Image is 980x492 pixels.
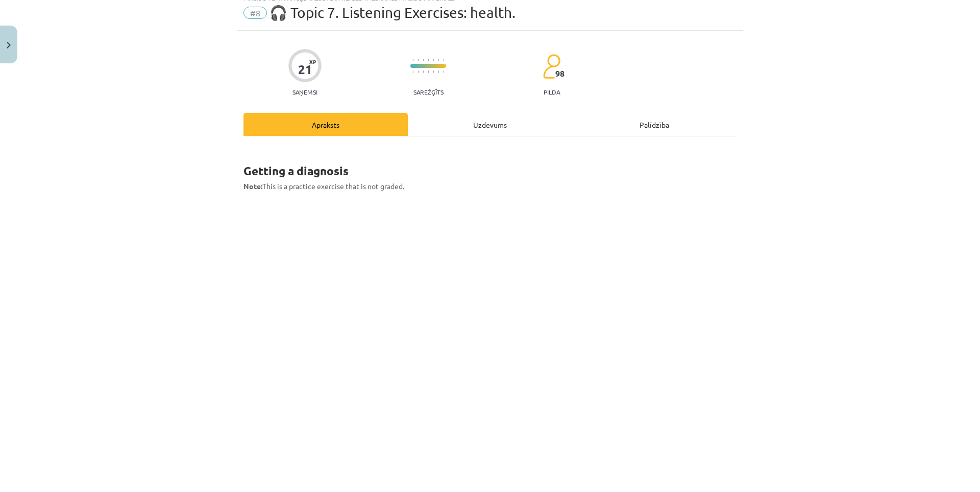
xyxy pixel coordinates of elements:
img: icon-short-line-57e1e144782c952c97e751825c79c345078a6d821885a25fce030b3d8c18986b.svg [423,59,424,61]
span: This is a practice exercise that is not graded. [243,181,404,191]
img: icon-short-line-57e1e144782c952c97e751825c79c345078a6d821885a25fce030b3d8c18986b.svg [438,59,439,61]
span: 98 [555,69,565,78]
div: Palīdzība [572,113,737,136]
strong: Getting a diagnosis [243,163,349,178]
p: pilda [544,88,560,96]
img: icon-short-line-57e1e144782c952c97e751825c79c345078a6d821885a25fce030b3d8c18986b.svg [418,71,419,73]
img: icon-short-line-57e1e144782c952c97e751825c79c345078a6d821885a25fce030b3d8c18986b.svg [443,59,444,61]
div: 21 [298,62,312,77]
img: icon-short-line-57e1e144782c952c97e751825c79c345078a6d821885a25fce030b3d8c18986b.svg [428,59,429,61]
span: #8 [243,7,267,19]
p: Sarežģīts [413,88,444,96]
img: icon-short-line-57e1e144782c952c97e751825c79c345078a6d821885a25fce030b3d8c18986b.svg [412,71,413,73]
img: students-c634bb4e5e11cddfef0936a35e636f08e4e9abd3cc4e673bd6f9a4125e45ecb1.svg [543,54,560,79]
img: icon-short-line-57e1e144782c952c97e751825c79c345078a6d821885a25fce030b3d8c18986b.svg [433,59,434,61]
img: icon-short-line-57e1e144782c952c97e751825c79c345078a6d821885a25fce030b3d8c18986b.svg [443,71,444,73]
strong: Note: [243,181,262,191]
span: 🎧 Topic 7. Listening Exercises: health. [269,4,516,21]
img: icon-short-line-57e1e144782c952c97e751825c79c345078a6d821885a25fce030b3d8c18986b.svg [412,59,413,61]
img: icon-short-line-57e1e144782c952c97e751825c79c345078a6d821885a25fce030b3d8c18986b.svg [423,71,424,73]
div: Apraksts [243,113,408,136]
img: icon-close-lesson-0947bae3869378f0d4975bcd49f059093ad1ed9edebbc8119c70593378902aed.svg [7,42,11,49]
img: icon-short-line-57e1e144782c952c97e751825c79c345078a6d821885a25fce030b3d8c18986b.svg [438,71,439,73]
img: icon-short-line-57e1e144782c952c97e751825c79c345078a6d821885a25fce030b3d8c18986b.svg [428,71,429,73]
img: icon-short-line-57e1e144782c952c97e751825c79c345078a6d821885a25fce030b3d8c18986b.svg [418,59,419,61]
div: Uzdevums [408,113,572,136]
img: icon-short-line-57e1e144782c952c97e751825c79c345078a6d821885a25fce030b3d8c18986b.svg [433,71,434,73]
span: XP [309,59,316,64]
p: Saņemsi [288,88,322,96]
